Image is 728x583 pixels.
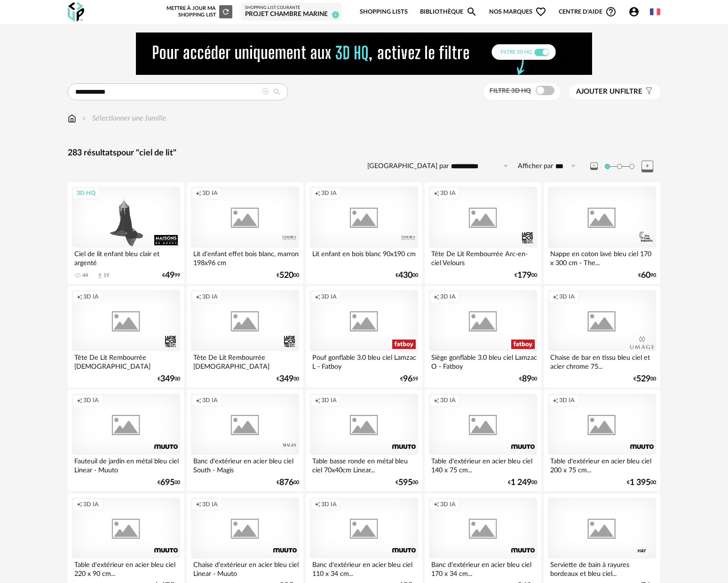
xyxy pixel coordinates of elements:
label: [GEOGRAPHIC_DATA] par [367,162,449,171]
div: 19 [103,272,109,279]
div: Shopping List courante [245,5,337,11]
div: Sélectionner une famille [80,113,166,124]
a: Creation icon 3D IA Tête De Lit Rembourrée [DEMOGRAPHIC_DATA] €34900 [68,286,184,388]
a: Shopping List courante Projet Chambre Marine 2 [245,5,337,19]
div: Banc d'extérieur en acier bleu ciel 110 x 34 cm... [310,559,418,577]
span: 3D IA [202,189,218,197]
a: Creation icon 3D IA Table d'extérieur en acier bleu ciel 140 x 75 cm... €1 24900 [425,389,541,491]
span: 520 [279,272,293,279]
span: 3D IA [83,501,99,508]
span: 3D IA [321,189,337,197]
label: Afficher par [518,162,553,171]
span: 3D IA [83,397,99,404]
img: OXP [68,2,84,22]
span: Creation icon [77,293,82,300]
div: 3D HQ [72,187,100,199]
span: 3D IA [202,293,218,300]
span: 529 [636,376,650,382]
span: 3D IA [559,397,575,404]
a: Creation icon 3D IA Tête De Lit Rembourrée Arc-en-ciel Velours [DEMOGRAPHIC_DATA] €17900 [425,182,541,284]
span: Creation icon [77,397,82,404]
img: svg+xml;base64,PHN2ZyB3aWR0aD0iMTYiIGhlaWdodD0iMTciIHZpZXdCb3g9IjAgMCAxNiAxNyIgZmlsbD0ibm9uZSIgeG... [68,113,76,124]
span: Creation icon [434,293,439,300]
div: € 00 [396,479,418,486]
a: Nappe en coton lavé bleu ciel 170 x 300 cm - The... €6090 [544,182,660,284]
span: Creation icon [315,293,320,300]
div: Pouf gonflable 3.0 bleu ciel Lamzac L - Fatboy [310,351,418,370]
span: 3D IA [321,501,337,508]
div: € 00 [277,272,299,279]
span: 3D IA [559,293,575,300]
span: 49 [165,272,174,279]
a: Creation icon 3D IA Tête De Lit Rembourrée [DEMOGRAPHIC_DATA] €34900 [187,286,303,388]
span: Refresh icon [222,9,230,14]
div: € 00 [158,376,180,382]
div: € 90 [638,272,656,279]
div: Fauteuil de jardin en métal bleu ciel Linear - Muuto [72,455,180,474]
span: 695 [160,479,174,486]
div: € 00 [519,376,537,382]
span: 96 [403,376,412,382]
a: Creation icon 3D IA Table d'extérieur en acier bleu ciel 200 x 75 cm... €1 39500 [544,389,660,491]
span: Creation icon [315,501,320,508]
span: Creation icon [77,501,82,508]
img: svg+xml;base64,PHN2ZyB3aWR0aD0iMTYiIGhlaWdodD0iMTYiIHZpZXdCb3g9IjAgMCAxNiAxNiIgZmlsbD0ibm9uZSIgeG... [80,113,88,124]
a: 3D HQ Ciel de lit enfant bleu clair et argenté 44 Download icon 19 €4999 [68,182,184,284]
div: Lit d'enfant effet bois blanc, marron 198x96 cm [191,248,299,267]
span: 349 [279,376,293,382]
div: € 00 [158,479,180,486]
span: Help Circle Outline icon [605,6,617,17]
div: € 99 [162,272,180,279]
div: Mettre à jour ma Shopping List [165,5,232,18]
span: Creation icon [434,397,439,404]
span: Creation icon [196,501,201,508]
div: Serviette de bain à rayures bordeaux et bleu ciel... [548,559,656,577]
button: Ajouter unfiltre Filter icon [569,84,660,99]
span: 3D IA [440,397,456,404]
span: 595 [398,479,412,486]
span: 1 395 [630,479,650,486]
span: Creation icon [315,189,320,197]
div: Chaise d'extérieur en acier bleu ciel Linear - Muuto [191,559,299,577]
span: pour "ciel de lit" [117,149,176,157]
span: Creation icon [434,501,439,508]
div: Banc d'extérieur en acier bleu ciel 170 x 34 cm... [429,559,537,577]
span: 179 [517,272,531,279]
div: Table basse ronde en métal bleu ciel 70x40cm Linear... [310,455,418,474]
span: Filter icon [642,87,653,97]
span: 3D IA [440,293,456,300]
div: Table d'extérieur en acier bleu ciel 220 x 90 cm... [72,559,180,577]
div: Tête De Lit Rembourrée [DEMOGRAPHIC_DATA] [72,351,180,370]
span: Nos marques [489,1,546,23]
div: € 00 [277,376,299,382]
span: 876 [279,479,293,486]
div: 44 [82,272,88,279]
span: Heart Outline icon [535,6,546,17]
img: fr [650,7,660,17]
a: Creation icon 3D IA Lit enfant en bois blanc 90x190 cm €43000 [306,182,422,284]
div: € 00 [633,376,656,382]
span: Centre d'aideHelp Circle Outline icon [559,6,617,17]
span: 430 [398,272,412,279]
span: 349 [160,376,174,382]
div: Ciel de lit enfant bleu clair et argenté [72,248,180,267]
img: NEW%20NEW%20HQ%20NEW_V1.gif [136,32,592,75]
span: Creation icon [553,397,558,404]
span: 1 249 [511,479,531,486]
span: Creation icon [196,397,201,404]
span: Creation icon [315,397,320,404]
div: 283 résultats [68,148,660,159]
span: filtre [576,87,642,97]
div: Table d'extérieur en acier bleu ciel 140 x 75 cm... [429,455,537,474]
div: Tête De Lit Rembourrée [DEMOGRAPHIC_DATA] [191,351,299,370]
span: Ajouter un [576,88,620,95]
span: 60 [641,272,650,279]
a: Creation icon 3D IA Siège gonflable 3.0 bleu ciel Lamzac O - Fatboy €8900 [425,286,541,388]
span: Creation icon [196,189,201,197]
span: Magnify icon [466,6,477,17]
span: 3D IA [440,501,456,508]
a: Creation icon 3D IA Pouf gonflable 3.0 bleu ciel Lamzac L - Fatboy €9659 [306,286,422,388]
a: Creation icon 3D IA Chaise de bar en tissu bleu ciel et acier chrome 75... €52900 [544,286,660,388]
span: Creation icon [553,293,558,300]
span: 3D IA [202,397,218,404]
